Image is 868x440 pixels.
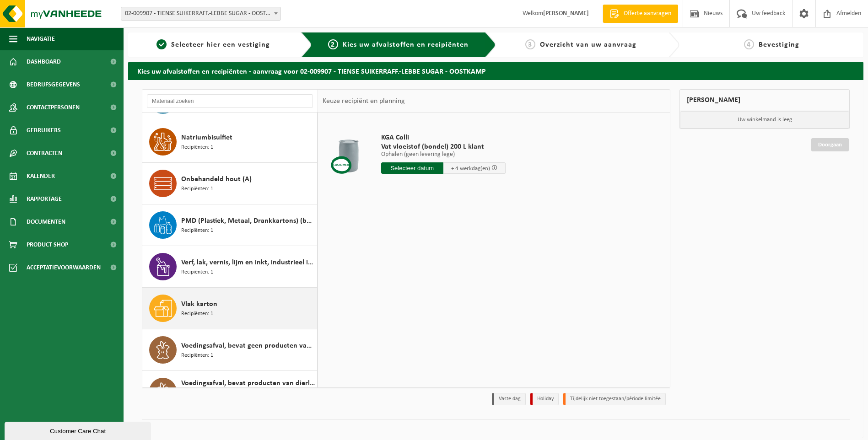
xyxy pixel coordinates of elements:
[181,310,213,318] span: Recipiënten: 1
[621,9,674,18] span: Offerte aanvragen
[181,143,213,152] span: Recipiënten: 1
[27,50,61,73] span: Dashboard
[181,268,213,277] span: Recipiënten: 1
[27,96,80,119] span: Contactpersonen
[27,233,68,256] span: Product Shop
[525,39,535,49] span: 3
[156,39,167,49] span: 1
[27,73,80,96] span: Bedrijfsgegevens
[121,7,281,21] span: 02-009907 - TIENSE SUIKERRAFF.-LEBBE SUGAR - OOSTKAMP
[543,10,589,17] strong: [PERSON_NAME]
[181,299,217,310] span: Vlak karton
[181,351,213,360] span: Recipiënten: 1
[328,39,338,49] span: 2
[121,7,280,20] span: 02-009907 - TIENSE SUIKERRAFF.-LEBBE SUGAR - OOSTKAMP
[381,151,506,158] p: Ophalen (geen levering lege)
[679,89,850,111] div: [PERSON_NAME]
[142,371,318,415] button: Voedingsafval, bevat producten van dierlijke oorsprong, gemengde verpakking (exclusief glas), cat...
[181,185,213,193] span: Recipiënten: 1
[563,393,666,405] li: Tijdelijk niet toegestaan/période limitée
[27,142,62,165] span: Contracten
[27,256,101,279] span: Acceptatievoorwaarden
[181,340,315,351] span: Voedingsafval, bevat geen producten van dierlijke oorsprong, onverpakt
[343,41,469,48] span: Kies uw afvalstoffen en recipiënten
[142,121,318,163] button: Natriumbisulfiet Recipiënten: 1
[142,246,318,288] button: Verf, lak, vernis, lijm en inkt, industrieel in kleinverpakking Recipiënten: 1
[759,41,799,48] span: Bevestiging
[181,215,315,226] span: PMD (Plastiek, Metaal, Drankkartons) (bedrijven)
[27,188,62,210] span: Rapportage
[492,393,526,405] li: Vaste dag
[540,41,636,48] span: Overzicht van uw aanvraag
[181,257,315,268] span: Verf, lak, vernis, lijm en inkt, industrieel in kleinverpakking
[27,27,55,50] span: Navigatie
[181,174,252,185] span: Onbehandeld hout (A)
[171,41,270,48] span: Selecteer hier een vestiging
[27,210,65,233] span: Documenten
[27,119,61,142] span: Gebruikers
[181,132,232,143] span: Natriumbisulfiet
[381,142,506,151] span: Vat vloeistof (bondel) 200 L klant
[142,329,318,371] button: Voedingsafval, bevat geen producten van dierlijke oorsprong, onverpakt Recipiënten: 1
[142,163,318,204] button: Onbehandeld hout (A) Recipiënten: 1
[381,133,506,142] span: KGA Colli
[133,39,294,50] a: 1Selecteer hier een vestiging
[381,162,443,174] input: Selecteer datum
[128,62,863,80] h2: Kies uw afvalstoffen en recipiënten - aanvraag voor 02-009907 - TIENSE SUIKERRAFF.-LEBBE SUGAR - ...
[680,111,849,129] p: Uw winkelmand is leeg
[530,393,559,405] li: Holiday
[147,94,313,108] input: Materiaal zoeken
[318,90,410,113] div: Keuze recipiënt en planning
[451,166,490,172] span: + 4 werkdag(en)
[744,39,754,49] span: 4
[811,138,849,151] a: Doorgaan
[603,5,678,23] a: Offerte aanvragen
[181,378,315,389] span: Voedingsafval, bevat producten van dierlijke oorsprong, gemengde verpakking (exclusief glas), cat...
[27,165,55,188] span: Kalender
[181,226,213,235] span: Recipiënten: 1
[142,288,318,329] button: Vlak karton Recipiënten: 1
[142,204,318,246] button: PMD (Plastiek, Metaal, Drankkartons) (bedrijven) Recipiënten: 1
[5,420,153,440] iframe: chat widget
